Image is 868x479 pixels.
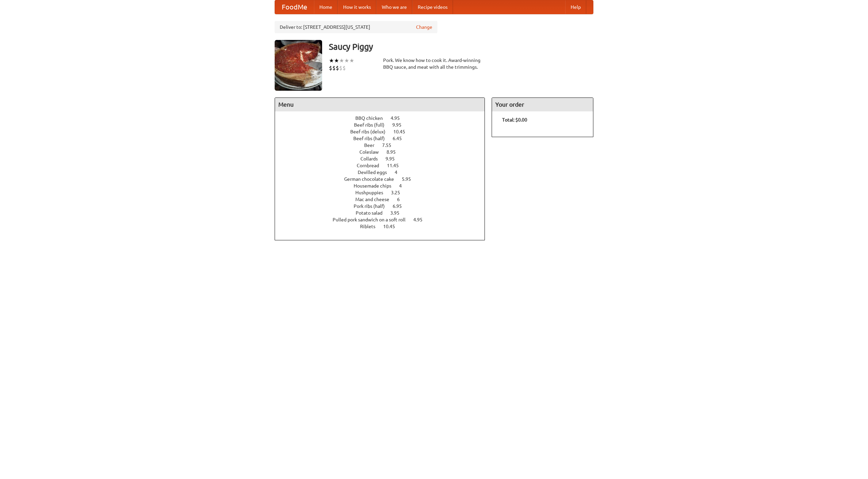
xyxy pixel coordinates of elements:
a: German chocolate cake 5.95 [344,176,423,182]
li: ★ [334,57,339,64]
h4: Menu [275,98,485,111]
a: Change [416,24,432,30]
a: Mac and cheese 6 [355,197,412,202]
a: How it works [338,0,376,14]
li: ★ [339,57,344,64]
li: ★ [349,57,354,64]
span: 5.95 [402,176,418,182]
a: Who we are [376,0,412,14]
a: Beer 7.55 [364,143,404,148]
a: Home [314,0,338,14]
a: Riblets 10.45 [360,224,408,229]
span: 3.25 [391,190,407,195]
a: BBQ chicken 4.95 [355,115,412,121]
a: Pulled pork sandwich on a soft roll 4.95 [333,217,435,222]
span: 7.55 [382,143,398,148]
div: Deliver to: [STREET_ADDRESS][US_STATE] [275,21,437,33]
a: Devilled eggs 4 [358,170,410,175]
li: $ [329,64,332,72]
span: 10.45 [393,129,412,134]
img: angular.jpg [275,40,322,91]
span: German chocolate cake [344,176,401,182]
span: 6.95 [393,203,409,209]
a: Beef ribs (full) 9.95 [354,122,414,128]
span: 9.95 [392,122,408,128]
a: Beef ribs (delux) 10.45 [350,129,418,134]
li: ★ [344,57,349,64]
span: Collards [360,156,384,161]
a: Hushpuppies 3.25 [355,190,413,195]
span: 10.45 [383,224,402,229]
span: 6.45 [393,136,409,141]
span: 6 [397,197,407,202]
li: $ [342,64,346,72]
span: 11.45 [387,163,406,168]
span: Coleslaw [359,149,386,155]
span: Cornbread [357,163,386,168]
a: Potato salad 3.95 [356,210,412,216]
a: Collards 9.95 [360,156,407,161]
span: 8.95 [387,149,402,155]
a: Coleslaw 8.95 [359,149,408,155]
a: Recipe videos [412,0,453,14]
span: Mac and cheese [355,197,396,202]
span: Pulled pork sandwich on a soft roll [333,217,412,222]
span: 4 [395,170,404,175]
span: 9.95 [386,156,401,161]
a: Beef ribs (half) 6.45 [353,136,414,141]
li: ★ [329,57,334,64]
li: $ [332,64,336,72]
span: Hushpuppies [355,190,390,195]
b: Total: $0.00 [502,117,527,123]
span: Potato salad [356,210,389,216]
h3: Saucy Piggy [329,40,593,53]
span: Devilled eggs [358,170,394,175]
a: FoodMe [275,0,314,14]
span: 3.95 [390,210,406,216]
span: Beef ribs (full) [354,122,391,128]
span: Riblets [360,224,382,229]
h4: Your order [492,98,593,111]
li: $ [339,64,342,72]
a: Cornbread 11.45 [357,163,411,168]
span: 4.95 [413,217,429,222]
span: 4 [399,183,409,189]
a: Housemade chips 4 [354,183,414,189]
a: Help [565,0,586,14]
a: Pork ribs (half) 6.95 [354,203,414,209]
span: Beef ribs (delux) [350,129,392,134]
span: Beer [364,143,381,148]
span: Housemade chips [354,183,398,189]
span: BBQ chicken [355,115,390,121]
div: Pork. We know how to cook it. Award-winning BBQ sauce, and meat with all the trimmings. [383,57,485,70]
li: $ [336,64,339,72]
span: Beef ribs (half) [353,136,392,141]
span: Pork ribs (half) [354,203,392,209]
span: 4.95 [391,115,407,121]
